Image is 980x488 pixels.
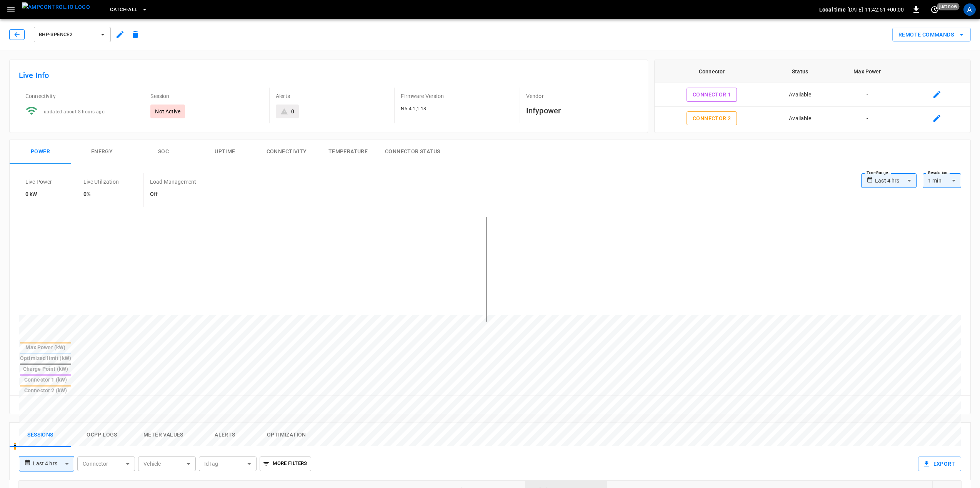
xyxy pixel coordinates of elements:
[687,88,737,102] button: Connector 1
[769,83,831,107] td: Available
[526,105,638,117] h6: Infypower
[194,423,256,447] button: Alerts
[875,173,917,188] div: Last 4 hrs
[526,92,638,100] p: Vendor
[83,178,119,186] p: Live Utilization
[819,6,846,13] p: Local time
[401,106,426,111] span: N5.4.1,1.18
[831,107,903,131] td: -
[256,423,317,447] button: Optimization
[892,28,971,42] button: Remote Commands
[150,92,263,100] p: Session
[937,3,960,10] span: just now
[44,109,105,115] span: updated about 8 hours ago
[379,139,446,164] button: Connector Status
[655,60,970,130] table: connector table
[155,108,180,115] p: Not Active
[769,60,831,83] th: Status
[867,170,888,176] label: Time Range
[769,107,831,131] td: Available
[10,423,71,447] button: Sessions
[110,5,137,14] span: Catch-all
[39,30,96,39] span: BHP-SPENCE2
[928,3,941,16] button: set refresh interval
[25,190,52,199] h6: 0 kW
[33,456,74,471] div: Last 4 hrs
[133,139,194,164] button: SOC
[963,3,976,16] div: profile-icon
[687,111,737,126] button: Connector 2
[847,6,904,13] p: [DATE] 11:42:51 +00:00
[655,60,769,83] th: Connector
[401,92,513,100] p: Firmware Version
[83,190,119,199] h6: 0%
[291,108,294,115] div: 0
[107,2,150,17] button: Catch-all
[831,83,903,107] td: -
[150,178,196,186] p: Load Management
[19,69,638,81] h6: Live Info
[22,2,90,12] img: ampcontrol.io logo
[10,139,71,164] button: Power
[71,139,133,164] button: Energy
[923,173,961,188] div: 1 min
[256,139,317,164] button: Connectivity
[133,423,194,447] button: Meter Values
[918,456,961,471] button: Export
[150,190,196,199] h6: Off
[928,170,947,176] label: Resolution
[260,456,311,471] button: More Filters
[892,28,971,42] div: remote commands options
[194,139,256,164] button: Uptime
[831,60,903,83] th: Max Power
[34,27,111,42] button: BHP-SPENCE2
[25,178,52,186] p: Live Power
[71,423,133,447] button: Ocpp logs
[276,92,388,100] p: Alerts
[317,139,379,164] button: Temperature
[25,92,138,100] p: Connectivity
